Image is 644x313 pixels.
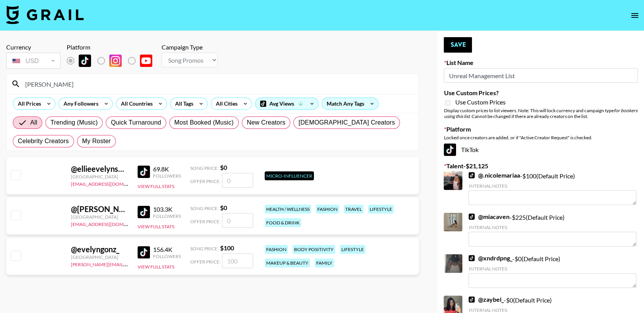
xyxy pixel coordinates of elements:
[468,266,636,272] div: Internal Notes:
[8,54,59,68] div: USD
[444,162,638,170] label: Talent - $ 21,125
[79,55,91,67] img: TikTok
[67,43,158,51] div: Platform
[344,205,363,214] div: travel
[444,108,637,119] em: for bookers using this list
[153,253,181,259] div: Followers
[220,204,227,211] strong: $ 0
[222,213,253,228] input: 0
[322,98,378,109] div: Match Any Tags
[153,213,181,219] div: Followers
[13,98,43,109] div: All Prices
[468,171,520,179] a: @.nicolemariaa
[190,178,220,184] span: Offer Price:
[468,255,475,261] img: TikTok
[444,59,638,67] label: List Name
[153,173,181,179] div: Followers
[190,259,220,265] span: Offer Price:
[468,213,509,221] a: @miacaven
[468,214,475,220] img: TikTok
[30,118,37,127] span: All
[468,296,503,303] a: @zaybel_
[138,224,174,229] button: View Full Stats
[315,258,334,267] div: family
[220,244,234,251] strong: $ 100
[265,218,301,227] div: food & drink
[444,37,472,53] button: Save
[627,8,642,23] button: open drawer
[71,164,128,174] div: @ ellieevelynsmith
[340,245,365,254] div: lifestyle
[140,55,152,67] img: YouTube
[444,144,638,156] div: TikTok
[444,144,456,156] img: TikTok
[211,98,239,109] div: All Cities
[468,171,636,205] div: - $ 100 (Default Price)
[265,245,288,254] div: fashion
[444,108,638,119] div: Display custom prices to list viewers. Note: This will lock currency and campaign type . Cannot b...
[468,172,475,178] img: TikTok
[444,89,638,97] label: Use Custom Prices?
[468,296,475,303] img: TikTok
[190,165,219,171] span: Song Price:
[71,214,128,220] div: [GEOGRAPHIC_DATA]
[298,118,395,127] span: [DEMOGRAPHIC_DATA] Creators
[293,245,335,254] div: body positivity
[21,78,414,90] input: Search by User Name
[59,98,100,109] div: Any Followers
[468,224,636,230] div: Internal Notes:
[190,246,219,251] span: Song Price:
[265,171,314,180] div: Micro-Influencer
[71,220,149,227] a: [EMAIL_ADDRESS][DOMAIN_NAME]
[111,118,161,127] span: Quick Turnaround
[71,180,149,187] a: [EMAIL_ADDRESS][DOMAIN_NAME]
[6,5,84,24] img: Grail Talent
[468,183,636,189] div: Internal Notes:
[153,165,181,173] div: 69.8K
[18,137,69,146] span: Celebrity Creators
[255,98,318,109] div: Avg Views
[138,264,174,270] button: View Full Stats
[190,219,220,224] span: Offer Price:
[50,118,98,127] span: Trending (Music)
[138,206,150,218] img: TikTok
[455,98,505,106] span: Use Custom Prices
[468,307,636,313] div: Internal Notes:
[444,125,638,133] label: Platform
[444,135,638,140] div: Locked once creators are added, or if "Active Creator Request" is checked.
[71,260,222,267] a: [PERSON_NAME][EMAIL_ADDRESS][PERSON_NAME][DOMAIN_NAME]
[153,246,181,253] div: 156.4K
[71,245,128,254] div: @ evelyngonz_
[82,137,111,146] span: My Roster
[316,205,339,214] div: fashion
[109,55,122,67] img: Instagram
[247,118,286,127] span: New Creators
[220,164,227,171] strong: $ 0
[368,205,394,214] div: lifestyle
[116,98,154,109] div: All Countries
[265,205,311,214] div: health / wellness
[138,166,150,178] img: TikTok
[170,98,195,109] div: All Tags
[153,205,181,213] div: 103.3K
[71,254,128,260] div: [GEOGRAPHIC_DATA]
[222,173,253,188] input: 0
[71,174,128,180] div: [GEOGRAPHIC_DATA]
[265,258,310,267] div: makeup & beauty
[71,204,128,214] div: @ [PERSON_NAME].[PERSON_NAME]
[6,43,60,51] div: Currency
[162,43,218,51] div: Campaign Type
[174,118,234,127] span: Most Booked (Music)
[138,183,174,189] button: View Full Stats
[6,51,60,70] div: Remove selected talent to change your currency
[222,253,253,268] input: 100
[468,213,636,246] div: - $ 225 (Default Price)
[138,246,150,258] img: TikTok
[67,53,158,69] div: Remove selected talent to change platforms
[468,254,512,262] a: @xndrdpng_
[468,254,636,288] div: - $ 0 (Default Price)
[190,205,219,211] span: Song Price:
